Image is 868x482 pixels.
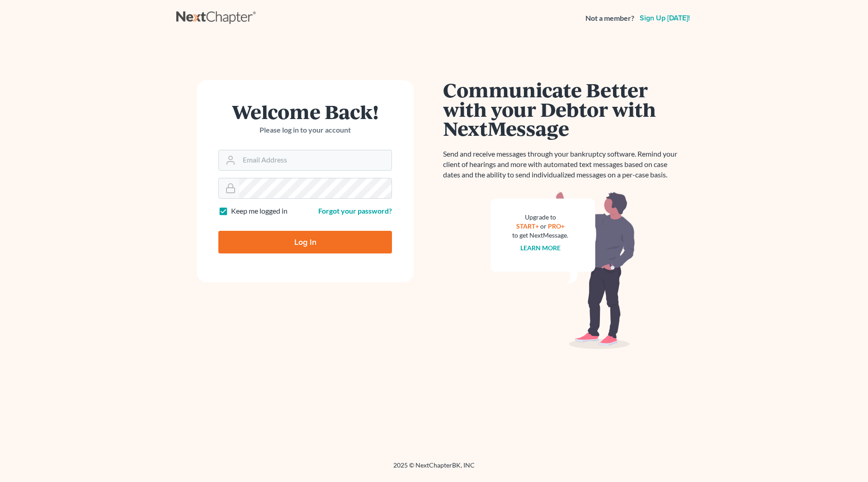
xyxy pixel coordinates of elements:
[443,80,683,138] h1: Communicate Better with your Debtor with NextMessage
[585,13,634,24] strong: Not a member?
[512,231,568,240] div: to get NextMessage.
[176,461,692,477] div: 2025 © NextChapterBK, INC
[516,222,539,230] a: START+
[540,222,547,230] span: or
[239,150,392,170] input: Email Address
[318,206,392,215] a: Forgot your password?
[491,191,635,349] img: nextmessage_bg-59042aed3d76b12b5cd301f8e5b87938c9018125f34e5fa2b7a6b67550977c72.svg
[218,125,392,135] p: Please log in to your account
[443,149,683,180] p: Send and receive messages through your bankruptcy software. Remind your client of hearings and mo...
[512,213,568,222] div: Upgrade to
[231,206,288,216] label: Keep me logged in
[548,222,565,230] a: PRO+
[520,244,561,252] a: Learn more
[218,102,392,121] h1: Welcome Back!
[638,14,692,22] a: Sign up [DATE]!
[218,231,392,253] input: Log In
